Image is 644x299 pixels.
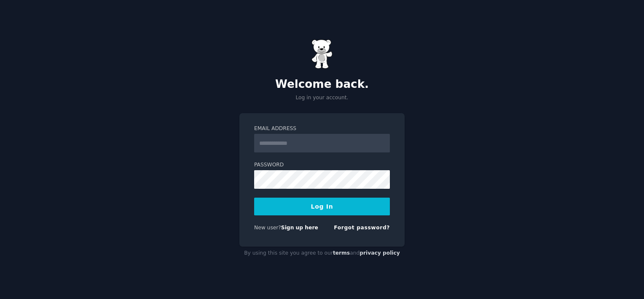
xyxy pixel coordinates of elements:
[254,225,281,231] span: New user?
[254,198,390,215] button: Log In
[281,225,318,231] a: Sign up here
[239,78,405,91] h2: Welcome back.
[333,250,350,256] a: terms
[239,247,405,260] div: By using this site you agree to our and
[334,225,390,231] a: Forgot password?
[311,39,333,69] img: Gummy Bear
[254,161,390,169] label: Password
[254,125,390,133] label: Email Address
[360,250,400,256] a: privacy policy
[239,94,405,102] p: Log in your account.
